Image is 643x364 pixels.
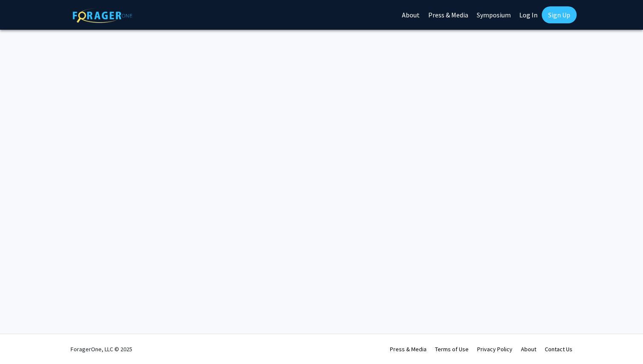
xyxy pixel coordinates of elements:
div: ForagerOne, LLC © 2025 [71,334,132,364]
a: Sign Up [542,6,577,23]
a: Contact Us [545,345,572,353]
a: Press & Media [390,345,427,353]
a: About [521,345,536,353]
a: Terms of Use [435,345,469,353]
a: Privacy Policy [477,345,512,353]
img: ForagerOne Logo [73,8,132,23]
